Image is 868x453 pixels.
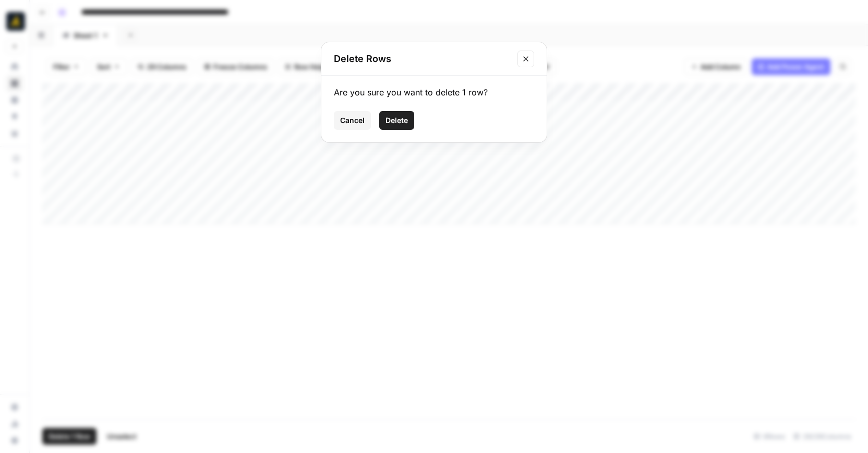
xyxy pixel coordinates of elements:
button: Delete [379,111,414,130]
span: Delete [385,115,408,126]
h2: Delete Rows [334,52,511,66]
button: Cancel [334,111,371,130]
div: Are you sure you want to delete 1 row? [334,86,534,99]
button: Close modal [517,51,534,67]
span: Cancel [340,115,365,126]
